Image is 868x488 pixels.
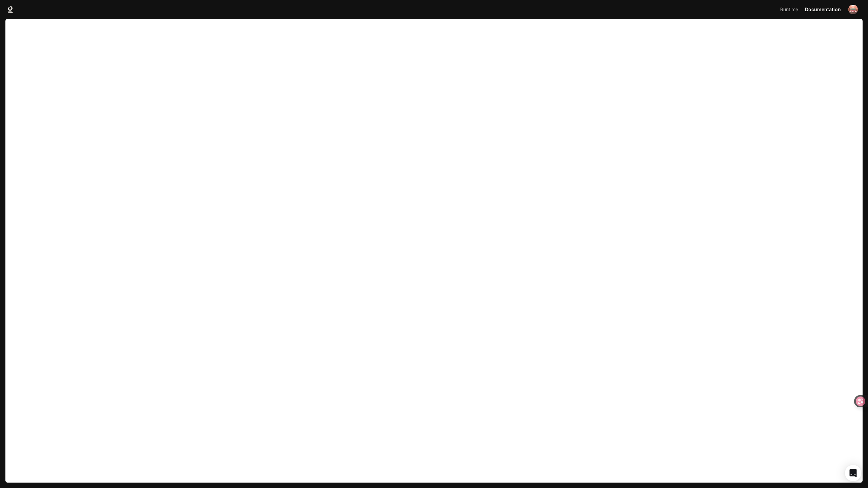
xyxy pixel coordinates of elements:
[777,3,802,16] a: Runtime
[780,5,798,14] span: Runtime
[845,465,861,481] div: Open Intercom Messenger
[5,19,863,488] iframe: Documentation
[802,3,844,16] a: Documentation
[846,3,860,16] button: User avatar
[848,5,858,14] img: User avatar
[805,5,841,14] span: Documentation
